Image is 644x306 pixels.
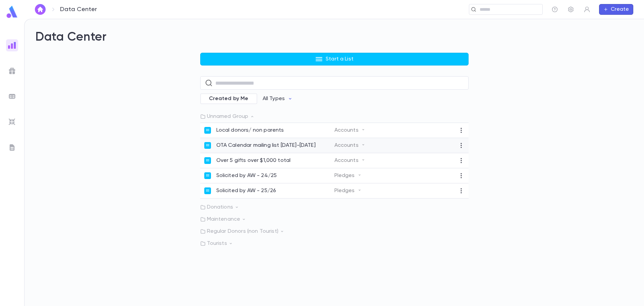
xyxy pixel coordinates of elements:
p: Unnamed Group [200,113,469,120]
p: Pledges [334,187,362,194]
p: Pledges [334,172,362,179]
button: All Types [257,92,298,105]
img: campaigns_grey.99e729a5f7ee94e3726e6486bddda8f1.svg [8,67,16,75]
img: logo [5,5,19,18]
p: Accounts [334,157,365,164]
img: letters_grey.7941b92b52307dd3b8a917253454ce1c.svg [8,143,16,151]
p: Data Center [60,6,97,13]
p: Accounts [334,142,365,149]
p: Donations [200,204,469,211]
h2: Data Center [35,30,633,45]
p: Regular Donors (non Tourist) [200,228,469,235]
p: Local donors/ non parents [216,127,284,134]
p: All Types [263,95,285,102]
div: Created by Me [200,93,257,104]
p: Solicited by AW - 24/25 [216,172,277,179]
button: Start a List [200,53,469,65]
img: imports_grey.530a8a0e642e233f2baf0ef88e8c9fcb.svg [8,118,16,126]
p: Over 5 gifts over $1,000 total [216,157,291,164]
p: Solicited by AW - 25/26 [216,187,276,194]
button: Create [599,4,633,15]
p: Start a List [326,56,354,62]
p: OTA Calendar mailing list [DATE]-[DATE] [216,142,316,149]
img: batches_grey.339ca447c9d9533ef1741baa751efc33.svg [8,92,16,100]
img: home_white.a664292cf8c1dea59945f0da9f25487c.svg [36,7,44,12]
img: reports_gradient.dbe2566a39951672bc459a78b45e2f92.svg [8,41,16,49]
span: Created by Me [205,95,253,102]
p: Tourists [200,240,469,247]
p: Maintenance [200,216,469,223]
p: Accounts [334,127,365,134]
